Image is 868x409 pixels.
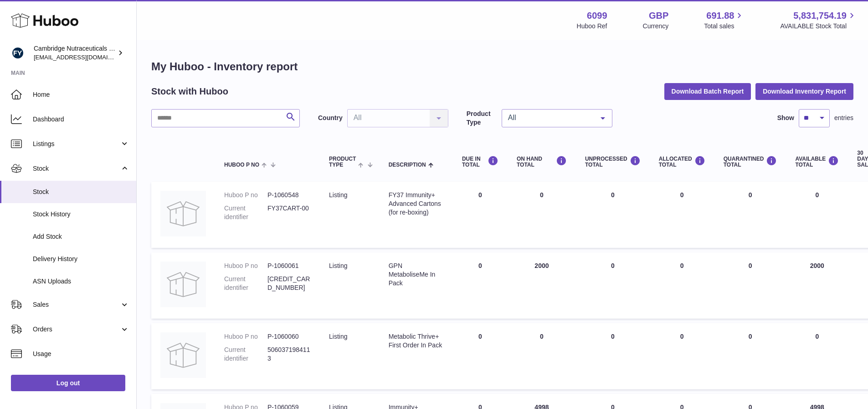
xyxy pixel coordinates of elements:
span: Dashboard [33,115,129,124]
span: Home [33,90,129,99]
div: ON HAND Total [517,156,567,168]
div: Cambridge Nutraceuticals Ltd [34,44,116,62]
img: product image [160,191,206,236]
img: product image [160,332,206,378]
button: Download Batch Report [664,83,751,100]
td: 0 [650,252,714,319]
div: UNPROCESSED Total [585,156,641,168]
td: 0 [453,252,508,319]
span: Stock History [33,210,129,219]
h1: My Huboo - Inventory report [151,59,853,74]
td: 0 [508,182,576,248]
a: 5,831,754.19 AVAILABLE Stock Total [780,10,857,31]
dd: P-1060548 [267,191,311,199]
span: Sales [33,300,120,309]
dt: Huboo P no [224,262,267,270]
dd: P-1060061 [267,262,311,270]
span: Listings [33,140,120,148]
td: 2000 [786,252,848,319]
dd: [CREDIT_CARD_NUMBER] [267,275,311,292]
div: GPN MetaboliseMe In Pack [389,262,444,288]
strong: GBP [649,10,668,22]
div: QUARANTINED Total [724,156,777,168]
dt: Current identifier [224,204,267,221]
label: Product Type [467,110,497,127]
span: AVAILABLE Stock Total [780,22,857,31]
span: All [506,113,594,122]
span: listing [329,333,347,340]
h2: Stock with Huboo [151,85,228,98]
span: Description [389,162,426,168]
span: Stock [33,188,129,196]
span: ASN Uploads [33,277,129,286]
dd: 5060371984113 [267,346,311,363]
span: Delivery History [33,255,129,263]
label: Country [318,114,343,122]
td: 2000 [508,252,576,319]
span: listing [329,191,347,199]
td: 0 [786,323,848,389]
dt: Huboo P no [224,191,267,199]
img: product image [160,262,206,307]
span: Usage [33,350,129,358]
span: 0 [749,262,752,269]
span: entries [834,114,853,122]
dt: Current identifier [224,275,267,292]
div: AVAILABLE Total [795,156,839,168]
td: 0 [453,323,508,389]
a: Log out [11,375,125,391]
div: Huboo Ref [577,22,607,31]
td: 0 [786,182,848,248]
td: 0 [508,323,576,389]
dt: Huboo P no [224,332,267,341]
span: Huboo P no [224,162,259,168]
span: 5,831,754.19 [793,10,847,22]
td: 0 [453,182,508,248]
div: Metabolic Thrive+ First Order In Pack [389,332,444,350]
div: DUE IN TOTAL [462,156,498,168]
span: 0 [749,191,752,199]
span: 0 [749,333,752,340]
dd: P-1060060 [267,332,311,341]
strong: 6099 [587,10,607,22]
a: 691.88 Total sales [704,10,745,31]
td: 0 [650,182,714,248]
button: Download Inventory Report [755,83,853,100]
span: Add Stock [33,232,129,241]
td: 0 [576,323,650,389]
td: 0 [650,323,714,389]
div: Currency [643,22,669,31]
td: 0 [576,252,650,319]
div: FY37 Immunity+ Advanced Cartons (for re-boxing) [389,191,444,217]
dd: FY37CART-00 [267,204,311,221]
span: Total sales [704,22,745,31]
span: Orders [33,325,120,334]
dt: Current identifier [224,346,267,363]
img: internalAdmin-6099@internal.huboo.com [11,46,25,60]
span: Stock [33,164,120,173]
span: listing [329,262,347,269]
span: [EMAIL_ADDRESS][DOMAIN_NAME] [34,53,134,61]
label: Show [777,114,794,122]
td: 0 [576,182,650,248]
div: ALLOCATED Total [659,156,705,168]
span: 691.88 [706,10,734,22]
span: Product Type [329,156,356,168]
